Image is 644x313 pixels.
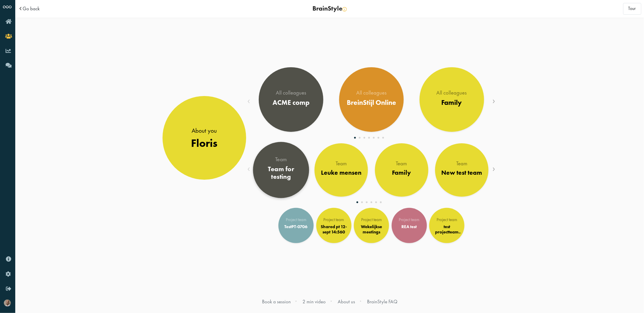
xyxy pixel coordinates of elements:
[433,218,461,222] div: Project team
[23,6,40,11] a: Go back
[282,218,310,222] div: Project team
[163,96,246,180] a: About you Floris
[174,6,485,12] div: BrainStyle
[282,224,310,229] div: TestPT-0706
[435,143,489,197] a: Team New test team
[248,94,251,107] span: Previous
[392,161,411,166] div: Team
[342,7,347,11] img: info-yellow.svg
[262,298,291,305] a: Book a session
[273,90,310,96] div: All colleagues
[375,143,428,197] a: Team Family
[321,161,361,166] div: Team
[191,137,217,150] div: Floris
[320,218,348,222] div: Project team
[441,169,482,176] div: New test team
[395,218,423,222] div: Project team
[623,3,641,15] button: Tour
[303,298,326,305] a: 2 min video
[191,126,217,135] div: About you
[367,298,397,305] a: BrainStyle FAQ
[420,67,484,132] a: All colleagues Family
[437,90,467,96] div: All colleagues
[339,67,404,132] a: All colleagues BreinStijl Online
[358,224,386,235] div: Wekelijkse meetings
[395,224,423,229] div: REA test
[315,143,368,197] a: Team Leuke mensen
[259,67,323,132] a: All colleagues ACME comp
[347,90,396,96] div: All colleagues
[628,6,636,11] span: Tour
[358,218,386,222] div: Project team
[493,162,496,174] span: Next
[437,98,467,107] div: Family
[433,224,461,235] div: test projectteam klantreis
[338,298,355,305] a: About us
[248,162,251,174] span: Previous
[258,165,304,181] div: Team for testing
[321,169,361,176] div: Leuke mensen
[253,142,309,198] a: Team Team for testing
[493,94,496,107] span: Next
[392,169,411,176] div: Family
[258,156,304,162] div: Team
[441,161,482,166] div: Team
[320,224,348,235] div: Shared pt 12-sept 14:560
[347,98,396,107] div: BreinStijl Online
[273,98,310,107] div: ACME comp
